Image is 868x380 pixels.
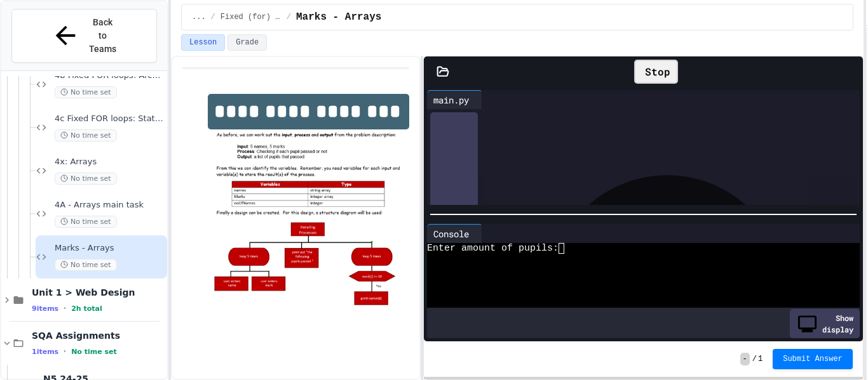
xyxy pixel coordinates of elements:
span: Submit Answer [783,354,843,364]
span: Marks - Arrays [55,243,165,254]
span: • [64,346,66,357]
span: ... [192,12,206,22]
span: 1 [758,354,763,364]
span: - [740,353,750,365]
button: Submit Answer [773,349,853,369]
button: Lesson [181,34,225,51]
span: 4A - Arrays main task [55,200,165,211]
span: SQA Assignments [32,330,165,341]
div: Console [427,224,482,243]
div: main.py [427,90,482,109]
span: 4x: Arrays [55,157,165,167]
span: / [211,12,215,22]
span: Unit 1 > Web Design [32,287,165,298]
span: Back to Teams [88,16,118,56]
span: Fixed (for) loop [220,12,281,22]
span: 4b Fixed FOR loops: Archery [55,70,165,81]
span: No time set [71,348,117,356]
span: Enter amount of pupils: [427,243,559,254]
button: Back to Teams [11,9,157,63]
div: Show display [790,309,860,338]
span: / [752,354,757,364]
span: 2h total [71,305,102,313]
div: Console [427,227,475,240]
span: 9 items [32,305,58,313]
span: No time set [55,259,117,271]
div: main.py [427,93,475,107]
span: 1 items [32,348,58,356]
span: / [287,12,291,22]
span: 4c Fixed FOR loops: Stationery Order [55,114,165,124]
span: • [64,303,66,313]
button: Grade [227,34,267,51]
span: No time set [55,86,117,98]
span: No time set [55,216,117,228]
span: No time set [55,173,117,185]
div: Stop [634,60,678,84]
span: No time set [55,129,117,141]
span: Marks - Arrays [296,10,381,25]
